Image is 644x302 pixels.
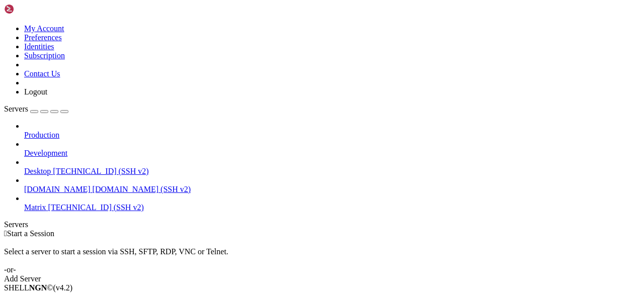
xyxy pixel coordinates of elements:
[53,283,73,292] span: 4.2.0
[24,87,47,96] a: Logout
[4,283,72,292] span: SHELL ©
[24,140,640,158] li: Development
[48,203,144,212] span: [TECHNICAL_ID] (SSH v2)
[24,203,640,212] a: Matrix [TECHNICAL_ID] (SSH v2)
[24,185,640,194] a: [DOMAIN_NAME] [DOMAIN_NAME] (SSH v2)
[4,105,68,113] a: Servers
[24,167,51,175] span: Desktop
[24,194,640,212] li: Matrix [TECHNICAL_ID] (SSH v2)
[53,167,148,175] span: [TECHNICAL_ID] (SSH v2)
[4,229,7,238] span: 
[4,105,28,113] span: Servers
[24,24,64,33] a: My Account
[7,229,54,238] span: Start a Session
[24,203,46,212] span: Matrix
[24,131,59,139] span: Production
[24,42,54,51] a: Identities
[24,69,60,78] a: Contact Us
[24,149,640,158] a: Development
[24,131,640,140] a: Production
[24,158,640,176] li: Desktop [TECHNICAL_ID] (SSH v2)
[24,51,65,60] a: Subscription
[24,33,62,42] a: Preferences
[29,283,47,292] b: NGN
[93,185,191,193] span: [DOMAIN_NAME] (SSH v2)
[24,167,640,176] a: Desktop [TECHNICAL_ID] (SSH v2)
[24,122,640,140] li: Production
[4,238,640,274] div: Select a server to start a session via SSH, SFTP, RDP, VNC or Telnet. -or-
[24,176,640,194] li: [DOMAIN_NAME] [DOMAIN_NAME] (SSH v2)
[4,220,640,229] div: Servers
[4,4,62,14] img: Shellngn
[24,185,91,193] span: [DOMAIN_NAME]
[24,149,67,157] span: Development
[4,274,640,283] div: Add Server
